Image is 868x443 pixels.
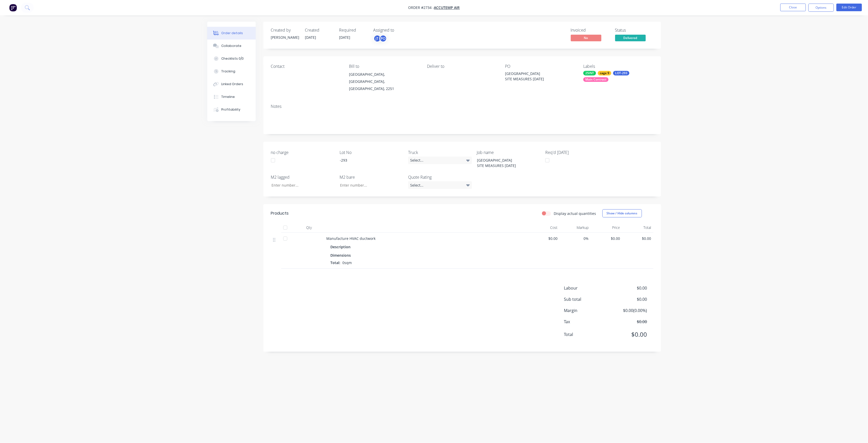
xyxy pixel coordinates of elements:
span: $0.00 [624,236,651,241]
span: Tax [564,319,610,325]
label: Lot No [340,149,403,155]
button: Edit Order [836,4,862,11]
span: $0.00 [530,236,558,241]
input: Enter number... [267,181,334,189]
div: -293 [336,157,399,164]
button: Order details [207,27,256,40]
span: Total: [331,260,341,265]
label: Job name [477,149,540,155]
div: Status [615,28,653,33]
span: Order #2734 - [408,5,434,10]
div: Created by [271,28,299,33]
span: 0% [562,236,589,241]
span: $0.00 [609,319,647,325]
span: Labour [564,285,610,291]
div: Assigned to [373,28,424,33]
div: Checklists 0/0 [221,56,244,61]
div: Select... [408,157,472,164]
div: LOT-293 [613,71,629,75]
span: $0.00 [593,236,620,241]
span: $0.00 [609,296,647,302]
div: Labels [583,64,653,69]
div: Notes [271,104,653,109]
button: Options [808,4,834,12]
img: Factory [9,4,17,11]
div: Collaborate [221,44,241,48]
div: Deliver to [427,64,497,69]
div: Qty [294,223,325,233]
div: PO [379,35,387,42]
label: M2 bare [340,174,403,180]
div: Required [339,28,367,33]
button: Checklists 0/0 [207,52,256,65]
span: $0.00 [609,330,647,339]
span: 0sqm [341,260,354,265]
div: [GEOGRAPHIC_DATA], [GEOGRAPHIC_DATA], [GEOGRAPHIC_DATA], 2251 [349,71,419,92]
div: PO [505,64,575,69]
div: Total [622,223,653,233]
span: $0.00 [609,285,647,291]
button: Close [780,4,806,11]
div: Main Contract [583,77,608,82]
div: Cost [528,223,560,233]
span: No [571,35,601,41]
div: Description [331,243,353,251]
div: Invoiced [571,28,609,33]
label: M2 lagged [271,174,335,180]
span: [DATE] [339,35,351,40]
label: Truck [408,149,472,155]
input: Enter number... [336,181,403,189]
label: no charge [271,149,335,155]
span: Manufacture HVAC ductwork [327,236,376,241]
div: jT [373,35,381,42]
div: [PERSON_NAME] [271,35,299,40]
button: Tracking [207,65,256,78]
a: Accutemp Air [434,5,460,10]
div: Bill to [349,64,419,69]
div: Created [305,28,333,33]
button: Profitability [207,103,256,116]
label: Quote Rating [408,174,472,180]
span: [DATE] [305,35,316,40]
div: Order details [221,31,243,35]
label: Req'd [DATE] [545,149,609,155]
div: 25INT [583,71,596,75]
div: Markup [560,223,591,233]
button: Timeline [207,90,256,103]
div: Profitability [221,107,240,112]
button: Show / Hide columns [602,209,642,217]
div: Products [271,210,289,216]
span: Sub total [564,296,610,302]
button: jTPO [373,35,387,42]
div: Timeline [221,95,235,99]
span: Total [564,331,610,337]
div: Contact [271,64,341,69]
label: Display actual quantities [554,211,596,216]
div: Tracking [221,69,235,74]
div: Price [591,223,622,233]
span: Margin [564,307,610,314]
div: Linked Orders [221,82,243,86]
div: [GEOGRAPHIC_DATA] SITE MEASURES [DATE] [473,157,537,169]
button: Delivered [615,35,646,42]
button: Collaborate [207,40,256,52]
span: $0.00 ( 0.00 %) [609,307,647,314]
span: Dimensions [331,253,351,258]
div: cage 9 [598,71,611,75]
button: Linked Orders [207,78,256,90]
div: [GEOGRAPHIC_DATA] SITE MEASURES [DATE] [505,71,569,82]
div: Select... [408,181,472,189]
span: Delivered [615,35,646,41]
